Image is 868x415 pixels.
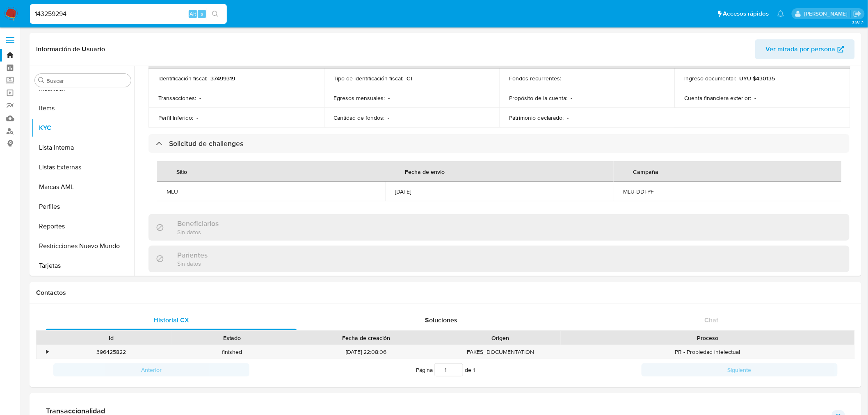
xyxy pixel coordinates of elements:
div: Sitio [167,162,197,181]
span: Ver mirada por persona [766,39,836,59]
span: Chat [705,315,719,325]
span: s [201,10,203,18]
div: Fecha de envio [395,162,455,181]
button: Reportes [32,217,134,236]
button: Anterior [53,363,249,376]
button: KYC [32,118,134,138]
button: Ver mirada por persona [755,39,855,59]
span: Accesos rápidos [723,9,769,18]
p: - [199,94,201,102]
div: Id [57,334,166,342]
div: Fecha de creación [298,334,434,342]
div: [DATE] [395,188,604,195]
p: - [388,114,390,121]
div: Origen [446,334,555,342]
button: search-icon [207,8,224,20]
h1: Información de Usuario [36,45,105,53]
button: Buscar [38,77,45,84]
a: Salir [853,9,862,18]
p: Patrimonio declarado : [509,114,564,121]
div: Solicitud de challenges [148,134,850,153]
h3: Parientes [177,251,208,260]
p: Egresos mensuales : [334,94,385,102]
span: Soluciones [425,315,458,325]
p: - [564,75,566,82]
button: Siguiente [642,363,838,376]
p: Propósito de la cuenta : [509,94,567,102]
div: MLU [167,188,375,195]
div: finished [171,345,292,359]
button: Perfiles [32,197,134,217]
span: Alt [190,10,196,18]
input: Buscar usuario o caso... [30,9,227,19]
div: Proceso [566,334,849,342]
span: Página de [416,363,475,376]
p: Perfil Inferido : [158,114,193,121]
div: 396425822 [51,345,171,359]
p: - [567,114,569,121]
h1: Contactos [36,289,855,297]
p: Cuenta financiera exterior : [685,94,752,102]
button: Restricciones Nuevo Mundo [32,236,134,256]
div: Estado [177,334,286,342]
p: Sin datos [177,228,219,236]
div: • [46,348,48,356]
h3: Solicitud de challenges [169,139,243,148]
h3: Beneficiarios [177,219,219,228]
input: Buscar [46,77,128,84]
p: - [196,114,198,121]
span: Historial CX [153,315,189,325]
p: CI [407,75,413,82]
p: Tipo de identificación fiscal : [334,75,404,82]
p: Sin datos [177,260,208,267]
p: gregorio.negri@mercadolibre.com [804,10,850,18]
div: Campaña [624,162,669,181]
button: Lista Interna [32,138,134,157]
p: - [571,94,572,102]
p: - [755,94,756,102]
div: ParientesSin datos [148,246,850,272]
button: Tarjetas [32,256,134,276]
p: Fondos recurrentes : [509,75,561,82]
div: FAKES_DOCUMENTATION [440,345,561,359]
p: - [388,94,390,102]
a: Notificaciones [777,10,784,17]
p: Cantidad de fondos : [334,114,385,121]
button: Items [32,98,134,118]
p: Identificación fiscal : [158,75,207,82]
div: PR - Propiedad intelectual [561,345,854,359]
p: UYU $430135 [740,75,775,82]
span: 1 [473,366,475,374]
p: 37499319 [210,75,235,82]
p: Transacciones : [158,94,196,102]
button: Marcas AML [32,177,134,197]
button: Listas Externas [32,157,134,177]
div: [DATE] 22:08:06 [292,345,440,359]
div: MLU-DDI-PF [624,188,832,195]
p: Ingreso documental : [685,75,736,82]
div: BeneficiariosSin datos [148,214,850,241]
